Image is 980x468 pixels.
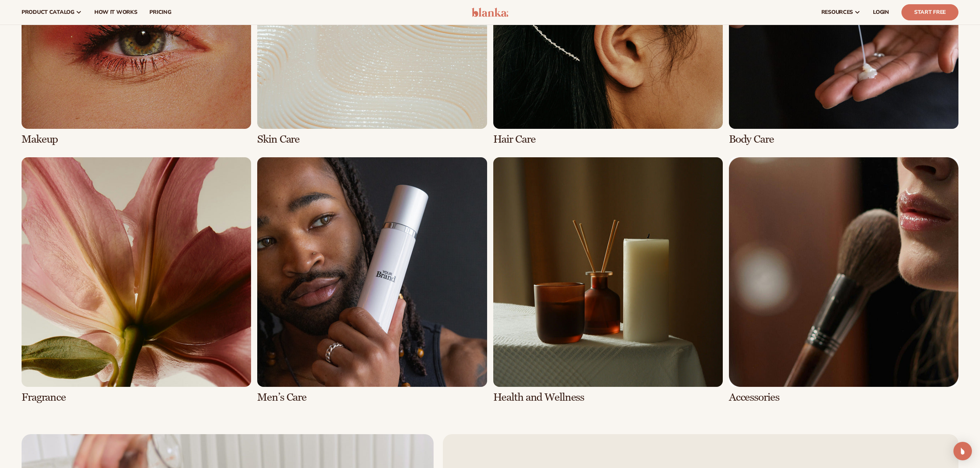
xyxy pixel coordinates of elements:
[257,157,487,403] div: 6 / 8
[22,133,251,145] h3: Makeup
[493,133,723,145] h3: Hair Care
[257,133,487,145] h3: Skin Care
[953,442,972,460] div: Open Intercom Messenger
[493,157,723,403] div: 7 / 8
[149,9,171,15] span: pricing
[22,9,74,15] span: product catalog
[873,9,889,15] span: LOGIN
[729,133,958,145] h3: Body Care
[821,9,853,15] span: resources
[729,157,958,403] div: 8 / 8
[22,157,251,403] div: 5 / 8
[901,4,958,20] a: Start Free
[94,9,137,15] span: How It Works
[472,8,508,17] img: logo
